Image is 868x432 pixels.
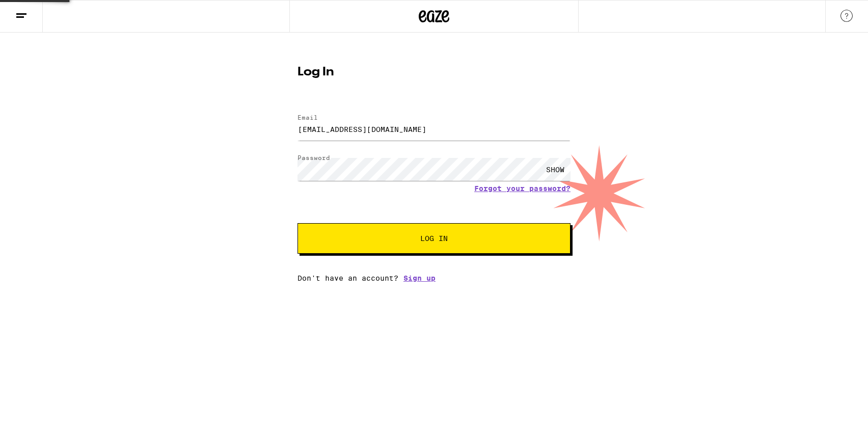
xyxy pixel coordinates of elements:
[297,274,571,282] div: Don't have an account?
[297,154,330,161] label: Password
[297,66,571,78] h1: Log In
[420,235,448,242] span: Log In
[474,184,571,193] a: Forgot your password?
[540,158,571,181] div: SHOW
[297,223,571,254] button: Log In
[297,114,318,121] label: Email
[403,274,436,282] a: Sign up
[297,118,571,141] input: Email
